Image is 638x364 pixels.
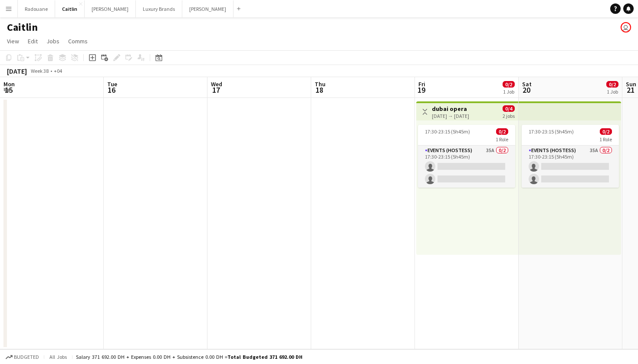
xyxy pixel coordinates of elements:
span: Budgeted [14,354,39,360]
span: Sat [522,80,532,88]
button: [PERSON_NAME] [182,0,233,17]
a: Jobs [43,36,63,47]
button: [PERSON_NAME] [85,0,136,17]
span: Mon [3,80,15,88]
a: View [3,36,23,47]
span: Tue [107,80,117,88]
span: Total Budgeted 371 692.00 DH [227,354,303,360]
div: 2 jobs [503,112,515,119]
span: 20 [521,85,532,95]
app-user-avatar: Radouane Bouakaz [621,22,631,32]
span: 0/2 [496,128,508,135]
app-card-role: Events (Hostess)35A0/217:30-23:15 (5h45m) [522,146,619,188]
div: Salary 371 692.00 DH + Expenses 0.00 DH + Subsistence 0.00 DH = [76,354,303,360]
span: Jobs [46,37,59,45]
app-job-card: 17:30-23:15 (5h45m)0/21 RoleEvents (Hostess)35A0/217:30-23:15 (5h45m) [522,125,619,188]
span: 0/2 [600,128,612,135]
button: Budgeted [4,352,40,362]
button: Caitlin [55,0,85,17]
span: All jobs [48,354,69,360]
span: 0/4 [503,105,515,112]
span: 17:30-23:15 (5h45m) [425,128,470,135]
span: 0/2 [503,81,515,88]
div: [DATE] [7,67,27,75]
a: Comms [65,36,91,47]
span: Edit [28,37,38,45]
div: 1 Job [607,88,618,95]
span: Week 38 [29,68,50,74]
app-job-card: 17:30-23:15 (5h45m)0/21 RoleEvents (Hostess)35A0/217:30-23:15 (5h45m) [418,125,515,188]
span: Sun [626,80,636,88]
div: [DATE] → [DATE] [432,113,469,119]
h1: Caitlin [7,21,38,34]
span: 19 [417,85,425,95]
span: 17:30-23:15 (5h45m) [529,128,574,135]
span: Comms [68,37,88,45]
h3: dubai opera [432,105,469,113]
span: Thu [315,80,326,88]
span: 1 Role [599,136,612,143]
button: Luxury Brands [136,0,182,17]
span: 15 [2,85,15,95]
div: +04 [54,68,62,74]
span: 21 [625,85,636,95]
span: 16 [106,85,117,95]
span: Wed [211,80,222,88]
span: 17 [210,85,222,95]
span: Fri [418,80,425,88]
button: Radouane [18,0,55,17]
span: 18 [313,85,326,95]
span: 0/2 [606,81,618,88]
a: Edit [24,36,41,47]
span: 1 Role [496,136,508,143]
div: 1 Job [503,88,514,95]
app-card-role: Events (Hostess)35A0/217:30-23:15 (5h45m) [418,146,515,188]
span: View [7,37,19,45]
